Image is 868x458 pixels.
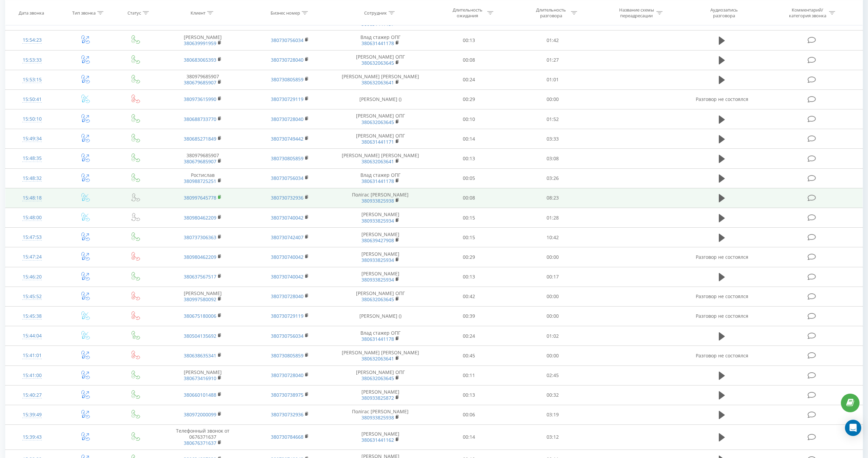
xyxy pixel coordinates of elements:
[361,237,394,244] a: 380639427908
[271,155,303,162] a: 380730805859
[333,188,427,208] td: Полігас [PERSON_NAME]
[427,326,511,346] td: 00:24
[511,208,595,228] td: 01:28
[159,30,246,50] td: [PERSON_NAME]
[696,352,748,359] span: Разговор не состоялся
[271,76,303,83] a: 380730805859
[184,333,216,339] a: 380504135692
[333,89,427,109] td: [PERSON_NAME] ()
[271,372,303,378] a: 380730728040
[271,352,303,359] a: 380730805859
[271,214,303,221] a: 380730740042
[511,405,595,424] td: 03:19
[184,194,216,201] a: 380997645778
[184,116,216,122] a: 380688733770
[333,267,427,287] td: [PERSON_NAME]
[427,188,511,208] td: 00:08
[511,168,595,188] td: 03:26
[511,306,595,326] td: 00:00
[72,10,96,16] div: Тип звонка
[271,313,303,319] a: 380730729119
[696,96,748,102] span: Разговор не состоялся
[333,405,427,424] td: Полігас [PERSON_NAME]
[271,116,303,122] a: 380730728040
[361,257,394,263] a: 380933825934
[361,336,394,342] a: 380631441178
[427,385,511,405] td: 00:13
[271,411,303,418] a: 380730732936
[184,178,216,184] a: 380988725251
[159,366,246,385] td: [PERSON_NAME]
[184,375,216,381] a: 380673416910
[361,139,394,145] a: 380631441171
[271,293,303,299] a: 380730728040
[511,287,595,306] td: 00:00
[271,10,300,16] div: Бизнес номер
[333,287,427,306] td: [PERSON_NAME] ОПГ
[271,234,303,241] a: 380730742407
[427,247,511,267] td: 00:29
[696,293,748,299] span: Разговор не состоялся
[511,425,595,450] td: 03:12
[333,109,427,129] td: [PERSON_NAME] ОПГ
[427,129,511,149] td: 00:14
[271,273,303,280] a: 380730740042
[427,346,511,366] td: 00:45
[333,30,427,50] td: Влад стажер ОПГ
[427,149,511,168] td: 00:13
[271,333,303,339] a: 380730756034
[511,50,595,70] td: 01:27
[511,326,595,346] td: 01:02
[449,7,486,19] div: Длительность ожидания
[12,73,52,86] div: 15:53:15
[333,149,427,168] td: [PERSON_NAME] [PERSON_NAME]
[184,313,216,319] a: 380675180006
[333,366,427,385] td: [PERSON_NAME] ОПГ
[333,50,427,70] td: [PERSON_NAME] ОПГ
[788,7,827,19] div: Комментарий/категория звонка
[533,7,569,19] div: Длительность разговора
[361,276,394,283] a: 380933825934
[702,7,746,19] div: Аудиозапись разговора
[184,158,216,165] a: 380679685907
[159,70,246,89] td: 380979685907
[361,296,394,303] a: 380632063645
[184,352,216,359] a: 380638635341
[159,149,246,168] td: 380979685907
[361,158,394,165] a: 380632063641
[333,385,427,405] td: [PERSON_NAME]
[333,306,427,326] td: [PERSON_NAME] ()
[12,191,52,205] div: 15:48:18
[12,132,52,145] div: 15:49:34
[427,267,511,287] td: 00:13
[184,40,216,46] a: 380639991959
[333,346,427,366] td: [PERSON_NAME] [PERSON_NAME]
[12,231,52,244] div: 15:47:53
[511,149,595,168] td: 03:08
[184,79,216,86] a: 380679685907
[427,50,511,70] td: 00:08
[271,96,303,102] a: 380730729119
[159,425,246,450] td: Телефонный звонок от 0676371637
[511,346,595,366] td: 00:00
[427,168,511,188] td: 00:05
[511,188,595,208] td: 08:23
[361,119,394,125] a: 380632063645
[184,214,216,221] a: 380980462209
[364,10,387,16] div: Сотрудник
[361,437,394,443] a: 380631441162
[191,10,205,16] div: Клиент
[511,267,595,287] td: 00:17
[19,10,44,16] div: Дата звонка
[184,57,216,63] a: 380683065393
[427,109,511,129] td: 00:10
[12,270,52,284] div: 15:46:20
[427,366,511,385] td: 00:11
[159,287,246,306] td: [PERSON_NAME]
[361,414,394,421] a: 380933825938
[511,228,595,247] td: 10:42
[12,34,52,47] div: 15:54:23
[271,175,303,181] a: 380730756034
[333,247,427,267] td: [PERSON_NAME]
[12,93,52,106] div: 15:50:41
